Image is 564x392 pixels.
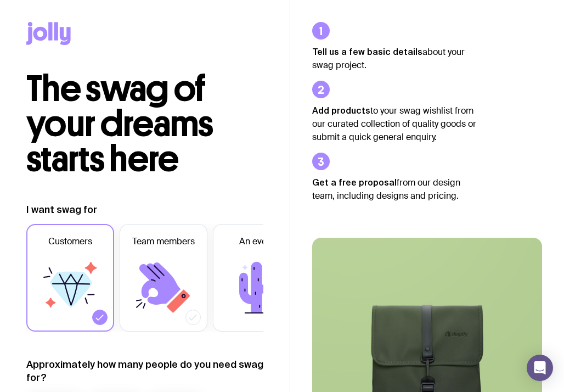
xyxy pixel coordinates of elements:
[26,203,97,216] label: I want swag for
[312,47,422,57] strong: Tell us a few basic details
[312,45,477,72] p: about your swag project.
[312,177,397,187] strong: Get a free proposal
[312,176,477,203] p: from our design team, including designs and pricing.
[26,358,263,384] label: Approximately how many people do you need swag for?
[527,355,553,381] div: Open Intercom Messenger
[132,235,195,248] span: Team members
[312,105,370,115] strong: Add products
[312,104,477,144] p: to your swag wishlist from our curated collection of quality goods or submit a quick general enqu...
[239,235,274,248] span: An event
[48,235,92,248] span: Customers
[26,67,213,181] span: The swag of your dreams starts here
